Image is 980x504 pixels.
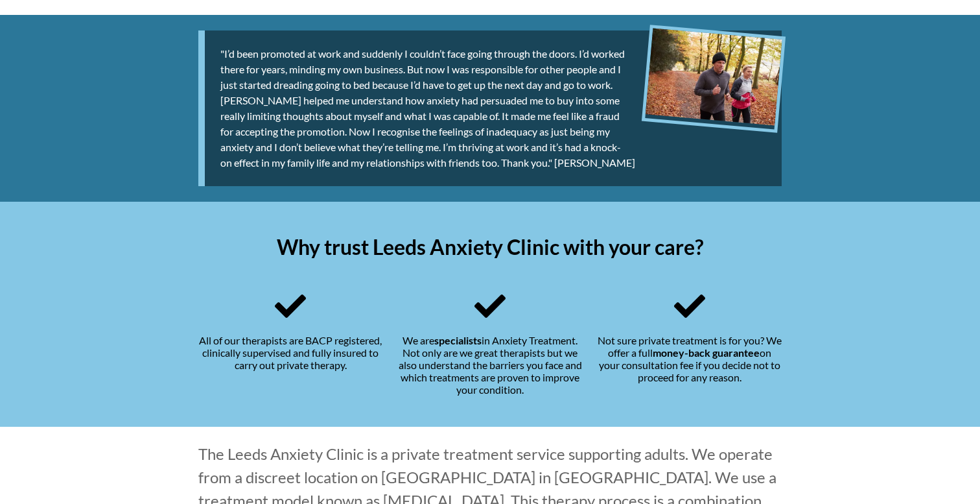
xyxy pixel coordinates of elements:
div: We are in Anxiety Treatment. Not only are we great therapists but we also understand the barriers... [398,291,582,396]
div: "I’d been promoted at work and suddenly I couldn’t face going through the doors. I’d worked there... [198,30,782,186]
div: All of our therapists are BACP registered, clinically supervised and fully insured to carry out p... [198,291,382,396]
div: Not sure private treatment is for you? We offer a full on your consultation fee if you decide not... [598,291,782,396]
strong: specialists [434,334,482,346]
strong: money-back guarantee [653,346,760,359]
h2: Why trust Leeds Anxiety Clinic with your care? [198,234,782,259]
img: Man running [646,28,782,125]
